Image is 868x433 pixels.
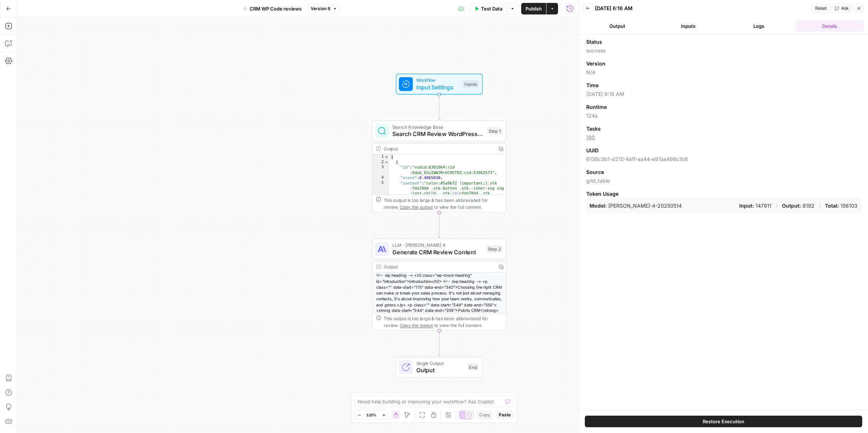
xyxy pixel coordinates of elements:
[416,366,464,374] span: Output
[468,363,479,371] div: End
[438,330,441,356] g: Edge from step_2 to end
[586,90,861,98] span: [DATE] 6:16 AM
[463,80,478,88] div: Inputs
[825,203,839,209] strong: Total:
[586,134,595,140] a: 190
[526,5,542,12] span: Publish
[400,322,433,327] span: Copy the output
[384,145,493,152] div: Output
[782,203,801,209] strong: Output:
[782,202,814,209] p: 8192
[239,3,306,14] button: CRM WP Code reviews
[481,5,502,12] span: Test Data
[373,160,390,165] div: 2
[725,20,793,32] button: Logs
[400,204,433,209] span: Copy the output
[585,416,862,427] button: Restore Execution
[796,20,864,32] button: Details
[311,5,331,12] span: Version 6
[384,160,389,165] span: Toggle code folding, rows 2 through 6
[384,315,503,328] div: This output is too large & has been abbreviated for review. to view the full content.
[384,196,503,210] div: This output is too large & has been abbreviated for review. to view the full content.
[586,60,605,67] span: Version
[586,69,861,76] span: N/A
[654,20,722,32] button: Inputs
[372,74,507,95] div: WorkflowInput SettingsInputs
[416,83,459,92] span: Input Settings
[739,202,771,209] p: 147911
[815,5,827,12] span: Reset
[586,112,861,119] span: 124s
[373,154,390,160] div: 1
[372,239,507,331] div: LLM · [PERSON_NAME] 4Generate CRM Review ContentStep 2Output<!-- wp:heading --> <h2 class="wp-blo...
[521,3,546,14] button: Publish
[416,77,459,84] span: Workflow
[586,103,607,111] span: Runtime
[392,124,484,131] span: Search Knowledge Base
[586,125,601,132] span: Tasks
[470,3,507,14] button: Test Data
[307,4,340,13] button: Version 6
[841,5,849,12] span: Ask
[499,412,511,418] span: Paste
[373,165,390,175] div: 3
[590,203,607,209] strong: Model:
[392,130,484,138] span: Search CRM Review WordPress Examples
[586,177,861,184] span: grid_table
[438,212,441,238] g: Edge from step_1 to step_2
[496,410,514,420] button: Paste
[586,38,602,46] span: Status
[586,82,599,89] span: Time
[586,47,861,54] span: success
[819,202,821,209] p: /
[487,127,503,135] div: Step 1
[392,242,483,249] span: LLM · [PERSON_NAME] 4
[372,357,507,378] div: Single OutputOutputEnd
[703,418,744,425] span: Restore Execution
[372,120,507,212] div: Search Knowledge BaseSearch CRM Review WordPress ExamplesStep 1Output[ { "id":"vsdid:6301064:rid ...
[739,203,754,209] strong: Input:
[373,175,390,180] div: 4
[586,156,861,163] span: 6136c3b1-d215-4a1f-aa44-e97aa498c1b8
[590,202,682,209] p: claude-sonnet-4-20250514
[438,94,441,120] g: Edge from start to step_1
[479,412,490,418] span: Copy
[776,202,778,209] p: /
[583,20,651,32] button: Output
[416,360,464,366] span: Single Output
[825,202,858,209] p: 156103
[392,248,483,256] span: Generate CRM Review Content
[366,412,376,418] span: 120%
[812,4,830,13] button: Reset
[586,147,599,154] span: UUID
[831,4,852,13] button: Ask
[384,154,389,160] span: Toggle code folding, rows 1 through 7
[486,245,503,253] div: Step 2
[250,5,302,12] span: CRM WP Code reviews
[586,190,861,198] span: Token Usage
[384,263,493,270] div: Output
[476,410,493,420] button: Copy
[586,169,604,176] span: Source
